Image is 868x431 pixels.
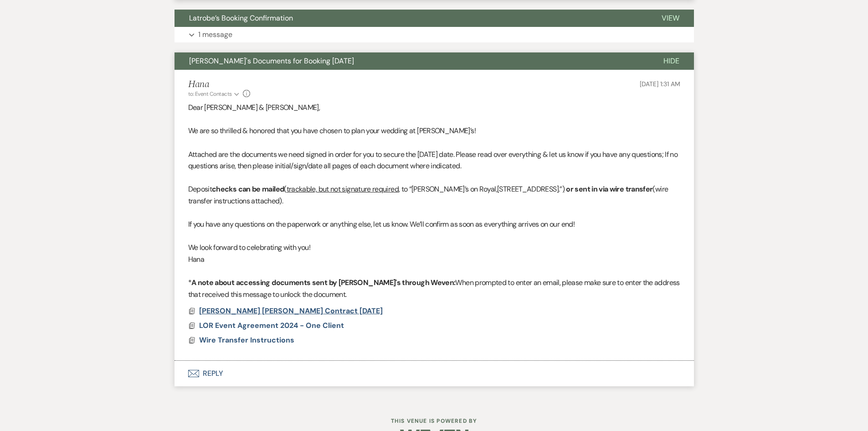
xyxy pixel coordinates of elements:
[175,52,649,70] button: [PERSON_NAME]'s Documents for Booking [DATE]
[199,335,297,346] button: Wire Transfer Instructions
[640,80,680,88] span: [DATE] 1:31 AM
[649,52,694,70] button: Hide
[175,27,694,42] button: 1 message
[188,254,680,265] p: Hana
[188,243,310,252] span: We look forward to celebrating with you!
[497,184,559,194] span: [STREET_ADDRESS]
[199,321,344,330] span: LOR Event Agreement 2024 - One Client
[188,126,476,135] span: We are so thrilled & honored that you have chosen to plan your wedding at [PERSON_NAME]’s!
[188,90,232,98] span: to: Event Contacts
[175,10,647,27] button: Latrobe’s Booking Confirmation
[188,103,320,112] span: Dear [PERSON_NAME] & [PERSON_NAME],
[189,13,293,23] span: Latrobe’s Booking Confirmation
[212,184,284,194] strong: checks can be mailed
[199,335,294,345] span: Wire Transfer Instructions
[199,320,346,331] button: LOR Event Agreement 2024 - One Client
[562,184,565,194] u: )
[662,13,679,23] span: View
[199,306,385,317] button: [PERSON_NAME] [PERSON_NAME] Contract [DATE]
[647,10,694,27] button: View
[284,184,286,194] span: (
[287,184,399,194] u: trackable, but not signature required
[566,184,652,194] strong: or sent in via wire transfer
[189,56,354,66] span: [PERSON_NAME]'s Documents for Booking [DATE]
[188,219,575,229] span: If you have any questions on the paperwork or anything else, let us know. We’ll confirm as soon a...
[188,79,250,90] h5: Hana
[663,56,679,66] span: Hide
[399,184,497,194] span: , to “[PERSON_NAME]’s on Royal,
[559,184,562,194] span: .”
[191,278,456,287] strong: A note about accessing documents sent by [PERSON_NAME]'s through Weven:
[188,278,680,299] span: When prompted to enter an email, please make sure to enter the address that received this message...
[188,150,678,171] span: Attached are the documents we need signed in order for you to secure the [DATE] date. Please read...
[188,90,241,98] button: to: Event Contacts
[188,184,212,194] span: Deposit
[198,29,232,41] p: 1 message
[199,306,383,316] span: [PERSON_NAME] [PERSON_NAME] Contract [DATE]
[175,361,694,386] button: Reply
